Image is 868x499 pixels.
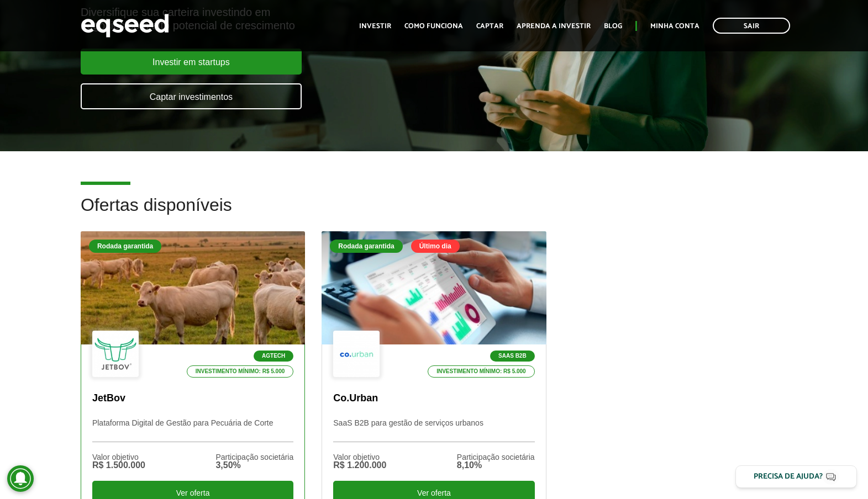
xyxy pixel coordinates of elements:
[517,23,591,30] a: Aprenda a investir
[604,23,622,30] a: Blog
[333,418,534,442] p: SaaS B2B para gestão de serviços urbanos
[428,365,535,378] p: Investimento mínimo: R$ 5.000
[713,18,790,34] a: Sair
[215,461,293,470] div: 3,50%
[215,453,293,461] div: Participação societária
[359,23,391,30] a: Investir
[92,461,145,470] div: R$ 1.500.000
[81,195,787,231] h2: Ofertas disponíveis
[333,453,386,461] div: Valor objetivo
[92,418,293,442] p: Plataforma Digital de Gestão para Pecuária de Corte
[457,453,535,461] div: Participação societária
[333,392,534,405] p: Co.Urban
[89,240,161,253] div: Rodada garantida
[330,240,402,253] div: Rodada garantida
[411,240,460,253] div: Último dia
[81,83,302,109] a: Captar investimentos
[254,351,293,362] p: Agtech
[333,461,386,470] div: R$ 1.200.000
[490,351,535,362] p: SaaS B2B
[92,392,293,405] p: JetBov
[650,23,699,30] a: Minha conta
[457,461,535,470] div: 8,10%
[92,453,145,461] div: Valor objetivo
[404,23,463,30] a: Como funciona
[476,23,503,30] a: Captar
[81,49,302,75] a: Investir em startups
[187,365,294,378] p: Investimento mínimo: R$ 5.000
[81,11,169,40] img: EqSeed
